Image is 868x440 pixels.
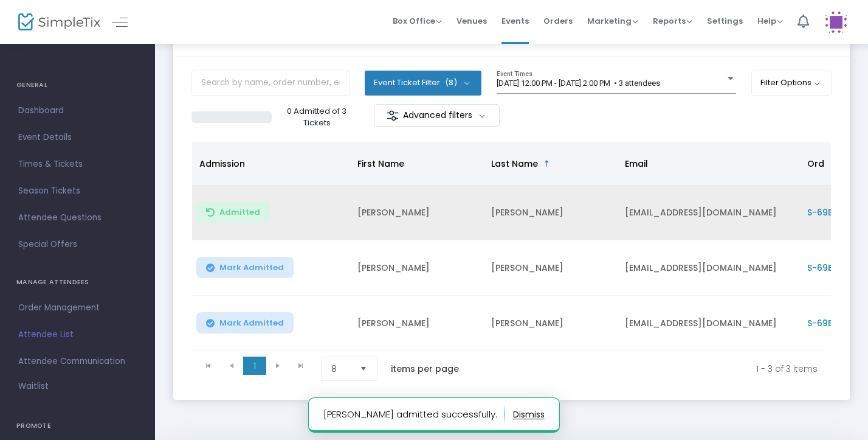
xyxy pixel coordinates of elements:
[196,312,294,333] button: Mark Admitted
[355,357,372,380] button: Select
[618,296,800,351] td: [EMAIL_ADDRESS][DOMAIN_NAME]
[219,318,284,328] span: Mark Admitted
[807,262,868,274] span: S-69E040EC-1
[16,414,139,438] h4: PROMOTE
[196,257,294,278] button: Mark Admitted
[18,210,137,226] span: Attendee Questions
[456,5,487,37] span: Venues
[587,15,638,27] span: Marketing
[219,263,284,273] span: Mark Admitted
[491,158,538,170] span: Last Name
[374,104,500,127] m-button: Advanced filters
[350,240,484,296] td: [PERSON_NAME]
[277,105,357,129] p: 0 Admitted of 3 Tickets
[323,405,505,424] p: [PERSON_NAME] admitted successfully.
[387,110,399,122] img: filter
[18,237,137,253] span: Special Offers
[757,15,783,27] span: Help
[618,240,800,296] td: [EMAIL_ADDRESS][DOMAIN_NAME]
[707,5,743,37] span: Settings
[18,130,137,145] span: Event Details
[219,208,260,217] span: Admitted
[497,79,660,88] span: [DATE] 12:00 PM - [DATE] 2:00 PM • 3 attendees
[625,158,648,170] span: Email
[393,15,442,27] span: Box Office
[653,15,692,27] span: Reports
[543,5,573,37] span: Orders
[18,156,137,172] span: Times & Tickets
[196,201,270,223] button: Admitted
[445,78,457,88] span: (8)
[357,158,404,170] span: First Name
[192,142,831,351] div: Data table
[199,158,245,170] span: Admission
[807,158,844,170] span: Order ID
[513,405,545,424] button: dismiss
[16,270,139,295] h4: MANAGE ATTENDEES
[484,357,818,381] kendo-pager-info: 1 - 3 of 3 items
[16,73,139,97] h4: GENERAL
[542,159,552,169] span: Sortable
[18,354,137,369] span: Attendee Communication
[18,183,137,199] span: Season Tickets
[350,185,484,240] td: [PERSON_NAME]
[243,357,266,375] span: Page 1
[18,380,49,393] span: Waitlist
[484,185,618,240] td: [PERSON_NAME]
[807,317,868,329] span: S-69E040EC-1
[191,71,350,96] input: Search by name, order number, email, ip address
[618,185,800,240] td: [EMAIL_ADDRESS][DOMAIN_NAME]
[18,103,137,119] span: Dashboard
[484,240,618,296] td: [PERSON_NAME]
[18,300,137,316] span: Order Management
[807,206,868,218] span: S-69E040EC-1
[484,296,618,351] td: [PERSON_NAME]
[18,327,137,343] span: Attendee List
[751,71,832,95] button: Filter Options
[365,71,481,95] button: Event Ticket Filter(8)
[501,5,529,37] span: Events
[350,296,484,351] td: [PERSON_NAME]
[391,363,459,375] label: items per page
[331,363,350,375] span: 8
